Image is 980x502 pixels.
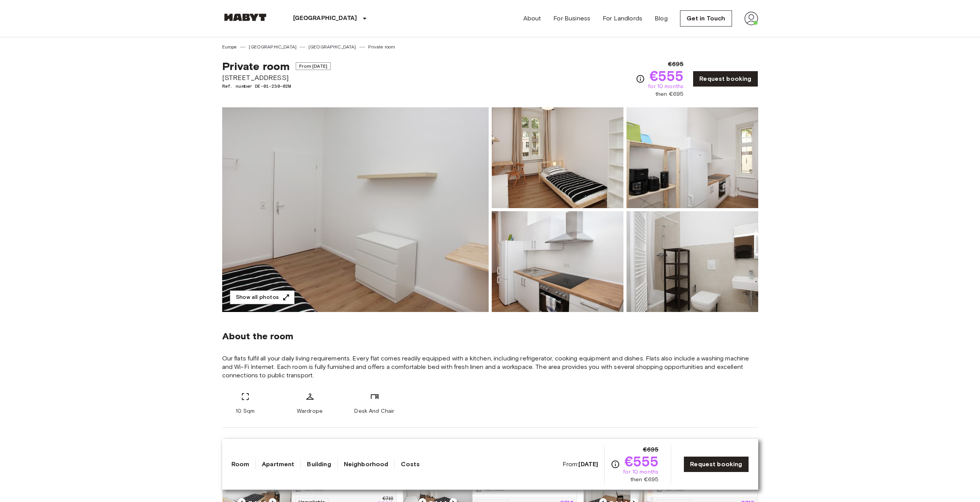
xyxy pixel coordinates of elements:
img: Picture of unit DE-01-230-02M [492,107,623,208]
button: Show all photos [230,290,295,305]
span: then €695 [655,90,683,98]
a: For Landlords [603,14,642,23]
span: €555 [650,69,684,83]
svg: Check cost overview for full price breakdown. Please note that discounts apply to new joiners onl... [636,74,645,83]
a: Building [307,460,331,469]
span: About the room [222,330,758,342]
span: Ref. number DE-01-230-02M [222,83,331,90]
img: Marketing picture of unit DE-01-230-02M [222,107,489,312]
span: then €695 [630,476,658,484]
a: Private room [368,43,395,50]
img: Picture of unit DE-01-230-02M [627,211,758,312]
span: €555 [625,454,659,468]
p: €710 [382,497,393,501]
a: Room [231,460,250,469]
span: for 10 months [648,83,683,90]
span: 10 Sqm [236,407,255,415]
span: Desk And Chair [354,407,394,415]
span: Our flats fulfil all your daily living requirements. Every flat comes readily equipped with a kit... [222,354,758,380]
span: €695 [643,445,659,454]
a: About [523,14,541,23]
a: [GEOGRAPHIC_DATA] [308,43,356,50]
a: Apartment [262,460,294,469]
a: Request booking [683,456,749,472]
p: [GEOGRAPHIC_DATA] [293,14,357,23]
img: Habyt [222,13,268,21]
a: Get in Touch [680,10,732,27]
a: Blog [655,14,668,23]
span: Wardrope [297,407,323,415]
img: Picture of unit DE-01-230-02M [492,211,623,312]
img: Picture of unit DE-01-230-02M [627,107,758,208]
a: Neighborhood [344,460,389,469]
a: Costs [401,460,420,469]
a: For Business [553,14,590,23]
span: From [DATE] [296,62,331,70]
b: [DATE] [578,460,598,468]
a: [GEOGRAPHIC_DATA] [249,43,297,50]
span: for 10 months [623,468,658,476]
a: Europe [222,43,237,50]
span: [STREET_ADDRESS] [222,73,331,83]
a: Request booking [693,71,758,87]
span: €695 [668,60,684,69]
svg: Check cost overview for full price breakdown. Please note that discounts apply to new joiners onl... [611,460,620,469]
span: Private room [222,60,290,73]
span: From: [563,460,598,469]
img: avatar [744,12,758,25]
